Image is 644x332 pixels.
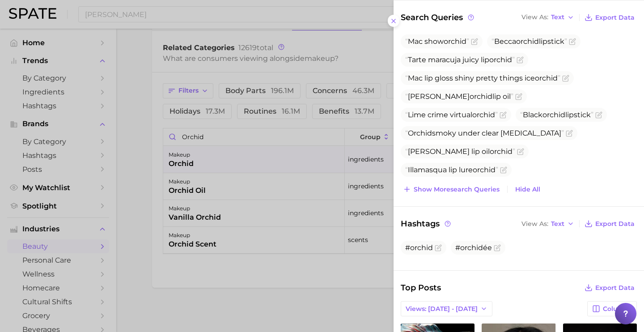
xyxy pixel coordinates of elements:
[595,111,602,119] button: Flag as miscategorized or irrelevant
[401,301,492,316] button: Views: [DATE] - [DATE]
[500,166,507,174] button: Flag as miscategorized or irrelevant
[587,301,637,316] button: Columns
[500,111,507,119] button: Flag as miscategorized or irrelevant
[405,92,513,101] span: [PERSON_NAME] lip oil
[401,11,475,24] span: Search Queries
[408,129,432,137] span: Orchid
[494,244,501,251] button: Flag as miscategorized or irrelevant
[405,37,469,46] span: Mac show
[406,305,478,313] span: Views: [DATE] - [DATE]
[521,221,548,226] span: View As
[491,37,567,46] span: Becca lipstick
[444,37,466,46] span: orchid
[517,56,524,64] button: Flag as miscategorized or irrelevant
[551,221,564,226] span: Text
[562,75,569,82] button: Flag as miscategorized or irrelevant
[520,111,593,119] span: Black lipstick
[542,111,565,119] span: orchid
[582,281,637,294] button: Export Data
[566,130,573,137] button: Flag as miscategorized or irrelevant
[470,92,492,101] span: orchid
[595,14,635,21] span: Export Data
[513,183,542,196] button: Hide All
[519,12,576,23] button: View AsText
[414,186,500,193] span: Show more search queries
[595,220,635,228] span: Export Data
[473,166,496,174] span: orchid
[521,15,548,20] span: View As
[551,15,564,20] span: Text
[405,111,498,119] span: Lime crime virtual
[516,37,539,46] span: orchid
[435,244,442,251] button: Flag as miscategorized or irrelevant
[489,55,512,64] span: orchid
[472,111,495,119] span: orchid
[515,93,522,100] button: Flag as miscategorized or irrelevant
[405,166,498,174] span: Illamasqua lip lure
[582,217,637,230] button: Export Data
[455,243,492,252] span: #orchidée
[405,147,515,156] span: [PERSON_NAME] lip oil
[515,186,540,193] span: Hide All
[401,183,502,196] button: Show moresearch queries
[519,218,576,230] button: View AsText
[603,305,632,313] span: Columns
[405,74,560,82] span: Mac lip gloss shiny pretty things ice
[582,11,637,24] button: Export Data
[535,74,558,82] span: orchid
[471,38,478,45] button: Flag as miscategorized or irrelevant
[490,147,513,156] span: orchid
[401,217,452,230] span: Hashtags
[517,148,524,155] button: Flag as miscategorized or irrelevant
[405,243,433,252] span: #orchid
[405,55,515,64] span: Tarte maracuja juicy lip
[401,281,441,294] span: Top Posts
[405,129,564,137] span: smoky under clear [MEDICAL_DATA]
[595,284,635,292] span: Export Data
[569,38,576,45] button: Flag as miscategorized or irrelevant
